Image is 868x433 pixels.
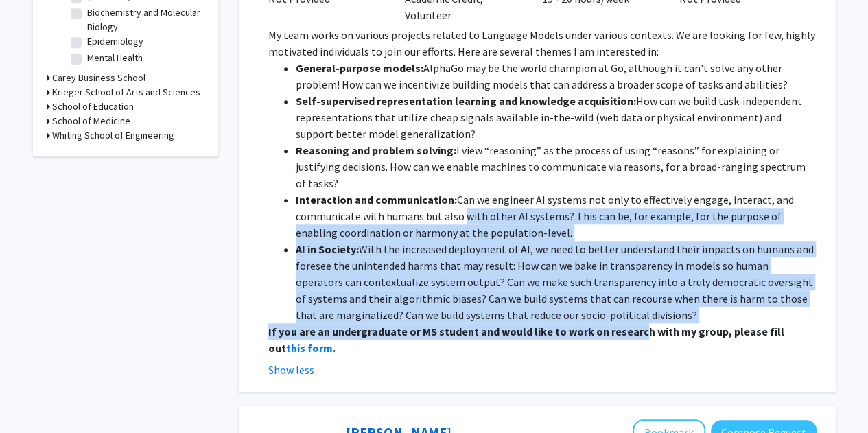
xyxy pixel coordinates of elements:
strong: Self-supervised representation learning and knowledge acquisition: [296,94,636,108]
h3: Whiting School of Engineering [52,128,174,143]
h3: School of Medicine [52,114,130,128]
strong: . [333,341,336,355]
p: My team works on various projects related to Language Models under various contexts. We are looki... [268,27,817,60]
strong: AI in Society: [296,242,359,256]
h3: Krieger School of Arts and Sciences [52,85,200,100]
strong: If you are an undergraduate or MS student and would like to work on research with my group, pleas... [268,325,784,355]
a: this form [286,341,333,355]
strong: Reasoning and problem solving: [296,143,456,157]
li: With the increased deployment of AI, we need to better understand their impacts on humans and for... [296,241,817,323]
label: Epidemiology [87,34,143,49]
iframe: Chat [10,371,58,423]
li: Can we engineer AI systems not only to effectively engage, interact, and communicate with humans ... [296,191,817,241]
li: I view “reasoning” as the process of using “reasons” for explaining or justifying decisions. How ... [296,142,817,191]
li: How can we build task-independent representations that utilize cheap signals available in-the-wil... [296,93,817,142]
strong: General-purpose models: [296,61,423,75]
label: Biochemistry and Molecular Biology [87,5,201,34]
strong: Interaction and communication: [296,193,457,207]
h3: Carey Business School [52,71,145,85]
li: AlphaGo may be the world champion at Go, although it can't solve any other problem! How can we in... [296,60,817,93]
h3: School of Education [52,100,134,114]
label: Mental Health [87,51,143,65]
button: Show less [268,362,314,378]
